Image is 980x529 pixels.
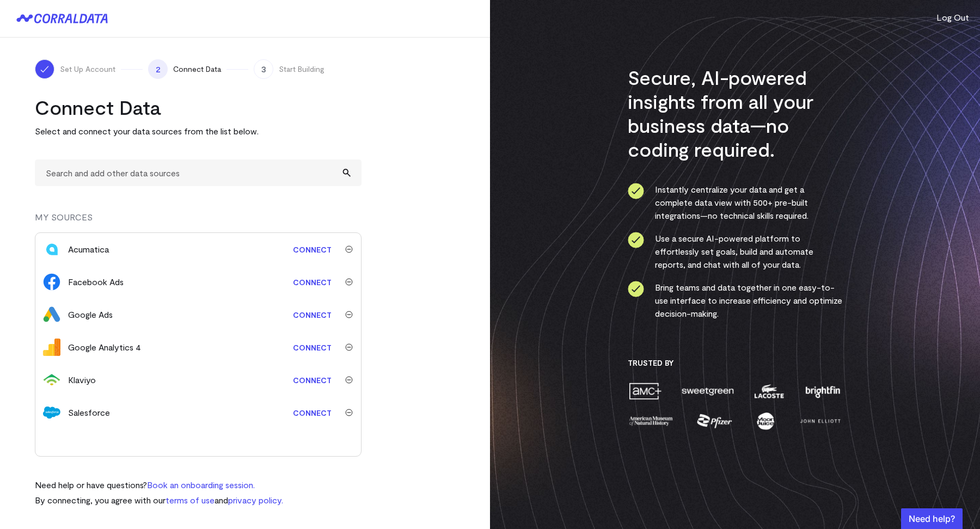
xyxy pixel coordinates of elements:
p: Select and connect your data sources from the list below. [35,125,362,138]
span: 3 [254,59,273,79]
img: sweetgreen-51a9cfd6e7f577b5d2973e4b74db2d3c444f7f1023d7d3914010f7123f825463.png [681,382,735,401]
li: Instantly centralize your data and get a complete data view with 500+ pre-built integrations—no t... [628,183,843,222]
button: Log Out [936,11,969,24]
input: Search and add other data sources [35,159,362,186]
a: Connect [287,370,337,390]
a: Connect [287,239,337,260]
div: Google Analytics 4 [68,341,141,354]
a: Connect [287,305,337,325]
div: MY SOURCES [35,211,362,232]
img: ico-check-white-f112bc9ae5b8eaea75d262091fbd3bded7988777ca43907c4685e8c0583e79cb.svg [39,64,50,75]
img: google_ads-1b58f43bd7feffc8709b649899e0ff922d69da16945e3967161387f108ed8d2f.png [43,306,60,323]
img: google_analytics_4-633564437f1c5a1f80ed481c8598e5be587fdae20902a9d236da8b1a77aec1de.svg [43,339,60,356]
div: Facebook Ads [68,275,124,288]
h3: Trusted By [628,358,843,368]
img: pfizer-ec50623584d330049e431703d0cb127f675ce31f452716a68c3f54c01096e829.png [696,411,733,430]
img: ico-check-circle-0286c843c050abce574082beb609b3a87e49000e2dbcf9c8d101413686918542.svg [628,281,644,297]
img: john-elliott-7c54b8592a34f024266a72de9d15afc68813465291e207b7f02fde802b847052.png [798,411,842,430]
img: ico-check-circle-0286c843c050abce574082beb609b3a87e49000e2dbcf9c8d101413686918542.svg [628,232,644,248]
span: Set Up Account [60,64,115,75]
a: terms of use [166,495,215,505]
img: lacoste-ee8d7bb45e342e37306c36566003b9a215fb06da44313bcf359925cbd6d27eb6.png [753,382,785,401]
h3: Secure, AI-powered insights from all your business data—no coding required. [628,65,843,161]
p: By connecting, you agree with our and [35,494,283,507]
img: facebook_ads-70f54adf8324fd366a4dad5aa4e8dc3a193daeb41612ad8aba5915164cc799be.svg [43,273,60,291]
img: brightfin-814104a60bf555cbdbde4872c1947232c4c7b64b86a6714597b672683d806f7b.png [803,382,842,401]
a: privacy policy. [228,495,283,505]
img: trash-ca1c80e1d16ab71a5036b7411d6fcb154f9f8364eee40f9fb4e52941a92a1061.svg [345,409,353,416]
img: salesforce-c50c67d811d02c832e94bd51b13e21e0edf1ec990bb2b68cb588fd4b2bd2e614.svg [43,404,60,421]
a: Connect [287,272,337,292]
p: Need help or have questions? [35,478,283,491]
div: Acumatica [68,243,109,256]
img: trash-ca1c80e1d16ab71a5036b7411d6fcb154f9f8364eee40f9fb4e52941a92a1061.svg [345,245,353,253]
span: Connect Data [173,64,221,75]
h2: Connect Data [35,95,362,119]
li: Bring teams and data together in one easy-to-use interface to increase efficiency and optimize de... [628,281,843,320]
a: Connect [287,337,337,358]
img: trash-ca1c80e1d16ab71a5036b7411d6fcb154f9f8364eee40f9fb4e52941a92a1061.svg [345,278,353,286]
img: acumatica-f04a261dafe98cf32278671ab37eee4b85b1511aa3b930593bce28e020814e58.svg [43,241,60,258]
img: amnh-fc366fa550d3bbd8e1e85a3040e65cc9710d0bea3abcf147aa05e3a03bbbee56.png [628,411,675,430]
a: Book an onboarding session. [147,479,255,490]
div: Salesforce [68,406,110,419]
li: Use a secure AI-powered platform to effortlessly set goals, build and automate reports, and chat ... [628,232,843,271]
span: Start Building [279,64,324,75]
img: moon-juice-8ce53f195c39be87c9a230f0550ad6397bce459ce93e102f0ba2bdfd7b7a5226.png [755,411,776,430]
a: Connect [287,403,337,423]
img: klaviyo-e5c046f3b100ca6e49c4781d87821938e7d0ed82238d22ce6dbfe2223866807b.svg [43,371,60,389]
img: amc-451ba355745a1e68da4dd692ff574243e675d7a235672d558af61b69e36ec7f3.png [628,382,663,401]
img: trash-ca1c80e1d16ab71a5036b7411d6fcb154f9f8364eee40f9fb4e52941a92a1061.svg [345,343,353,351]
span: 2 [148,59,168,79]
div: Klaviyo [68,373,96,386]
div: Google Ads [68,308,113,321]
img: trash-ca1c80e1d16ab71a5036b7411d6fcb154f9f8364eee40f9fb4e52941a92a1061.svg [345,376,353,384]
img: ico-check-circle-0286c843c050abce574082beb609b3a87e49000e2dbcf9c8d101413686918542.svg [628,183,644,199]
img: trash-ca1c80e1d16ab71a5036b7411d6fcb154f9f8364eee40f9fb4e52941a92a1061.svg [345,311,353,318]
